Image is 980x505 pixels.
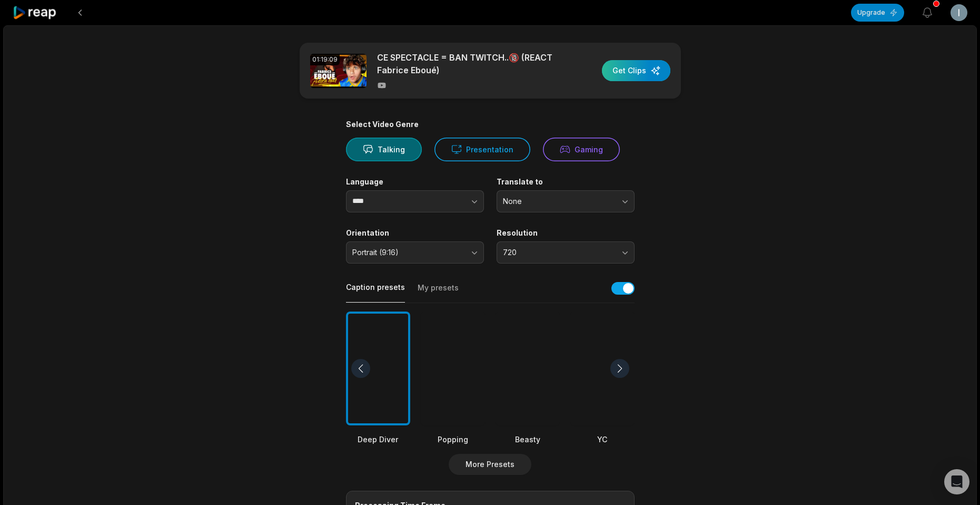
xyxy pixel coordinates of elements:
[346,434,410,445] div: Deep Diver
[851,4,904,22] button: Upgrade
[497,228,635,238] label: Resolution
[543,138,620,161] button: Gaming
[497,241,635,264] button: 720
[449,454,531,475] button: More Presets
[310,54,340,65] div: 01:19:09
[418,283,459,303] button: My presets
[503,248,613,257] span: 720
[346,241,484,264] button: Portrait (9:16)
[496,434,560,445] div: Beasty
[346,138,422,161] button: Talking
[434,138,530,161] button: Presentation
[602,60,670,81] button: Get Clips
[421,434,485,445] div: Popping
[503,197,613,206] span: None
[346,177,484,187] label: Language
[944,469,969,494] div: Open Intercom Messenger
[346,282,405,303] button: Caption presets
[497,177,635,187] label: Translate to
[352,248,463,257] span: Portrait (9:16)
[570,434,635,445] div: YC
[497,190,635,212] button: None
[346,120,635,129] div: Select Video Genre
[377,51,559,76] p: CE SPECTACLE = BAN TWITCH..🔞 (REACT Fabrice Eboué)
[346,228,484,238] label: Orientation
